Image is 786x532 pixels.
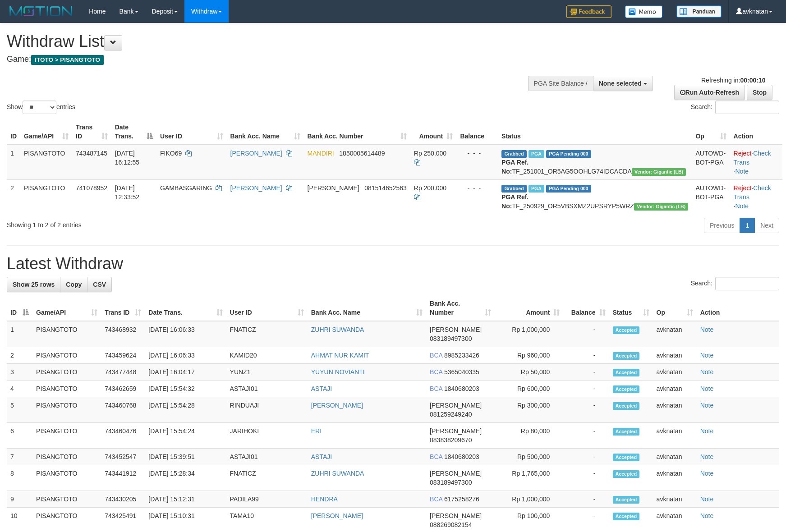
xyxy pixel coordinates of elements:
td: - [563,423,609,449]
th: Balance: activate to sort column ascending [563,295,609,321]
td: avknatan [653,381,697,397]
td: [DATE] 15:28:34 [145,465,226,491]
td: YUNZ1 [226,364,308,381]
img: MOTION_logo.png [7,5,75,18]
span: Accepted [613,454,640,461]
th: Bank Acc. Name: activate to sort column ascending [227,119,304,145]
td: - [563,465,609,491]
a: Run Auto-Refresh [674,85,745,100]
span: MANDIRI [308,150,334,157]
td: - [563,321,609,347]
td: PADILA99 [226,491,308,508]
a: Note [700,385,714,392]
a: Note [700,352,714,359]
span: Accepted [613,369,640,376]
span: [DATE] 16:12:55 [115,150,140,166]
td: 3 [7,364,32,381]
th: ID: activate to sort column descending [7,295,32,321]
td: 2 [7,347,32,364]
a: ASTAJI [311,453,332,460]
span: Copy 1850005614489 to clipboard [339,150,385,157]
div: - - - [460,149,494,158]
b: PGA Ref. No: [501,193,529,210]
td: TF_250929_OR5VBSXMZ2UPSRYP5WRZ [498,179,692,214]
th: Amount: activate to sort column ascending [495,295,563,321]
a: Stop [747,85,772,100]
td: TF_251001_OR5AG5OOHLG74IDCACDA [498,145,692,180]
td: PISANGTOTO [20,179,72,214]
td: PISANGTOTO [32,449,101,465]
span: Accepted [613,326,640,334]
td: PISANGTOTO [32,423,101,449]
th: Game/API: activate to sort column ascending [20,119,72,145]
td: - [563,347,609,364]
td: Rp 1,000,000 [495,491,563,508]
a: Note [700,402,714,409]
th: Op: activate to sort column ascending [653,295,697,321]
td: - [563,397,609,423]
span: Vendor URL: https://dashboard.q2checkout.com/secure [632,168,686,176]
th: Trans ID: activate to sort column ascending [72,119,111,145]
th: Date Trans.: activate to sort column ascending [145,295,226,321]
a: Note [700,326,714,333]
span: [PERSON_NAME] [430,470,482,477]
a: [PERSON_NAME] [230,184,282,192]
th: Trans ID: activate to sort column ascending [101,295,145,321]
td: 743430205 [101,491,145,508]
a: ZUHRI SUWANDA [311,470,364,477]
td: 743460768 [101,397,145,423]
span: None selected [599,80,642,87]
td: AUTOWD-BOT-PGA [692,179,730,214]
td: avknatan [653,364,697,381]
td: PISANGTOTO [32,397,101,423]
span: Accepted [613,352,640,360]
td: Rp 600,000 [495,381,563,397]
th: Status: activate to sort column ascending [609,295,653,321]
th: Action [697,295,779,321]
th: Op: activate to sort column ascending [692,119,730,145]
label: Search: [691,277,779,290]
span: Accepted [613,513,640,520]
span: Copy 1840680203 to clipboard [444,453,479,460]
td: 8 [7,465,32,491]
span: BCA [430,368,442,376]
a: [PERSON_NAME] [311,402,363,409]
td: 743477448 [101,364,145,381]
span: Copy 8985233426 to clipboard [444,352,479,359]
a: Note [700,453,714,460]
td: 6 [7,423,32,449]
td: 743452547 [101,449,145,465]
th: Bank Acc. Name: activate to sort column ascending [308,295,426,321]
td: avknatan [653,347,697,364]
input: Search: [715,101,779,114]
a: Note [700,427,714,435]
span: Copy 081514652563 to clipboard [364,184,406,192]
span: Copy 1840680203 to clipboard [444,385,479,392]
span: [PERSON_NAME] [430,427,482,435]
span: [DATE] 12:33:52 [115,184,140,201]
td: 1 [7,145,20,180]
td: PISANGTOTO [32,347,101,364]
td: [DATE] 15:39:51 [145,449,226,465]
a: Show 25 rows [7,277,60,292]
td: - [563,364,609,381]
td: [DATE] 15:54:32 [145,381,226,397]
span: Copy 083189497300 to clipboard [430,479,472,486]
td: - [563,449,609,465]
td: 7 [7,449,32,465]
td: [DATE] 16:06:33 [145,347,226,364]
span: Copy 083189497300 to clipboard [430,335,472,342]
div: - - - [460,183,494,193]
span: Copy 081259249240 to clipboard [430,411,472,418]
th: Balance [456,119,498,145]
span: BCA [430,352,442,359]
td: avknatan [653,321,697,347]
td: 743441912 [101,465,145,491]
td: JARIHOKI [226,423,308,449]
td: ASTAJI01 [226,449,308,465]
span: Copy 088269082154 to clipboard [430,521,472,528]
span: Marked by avkdimas [529,185,544,193]
td: RINDUAJI [226,397,308,423]
th: Status [498,119,692,145]
td: FNATICZ [226,321,308,347]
